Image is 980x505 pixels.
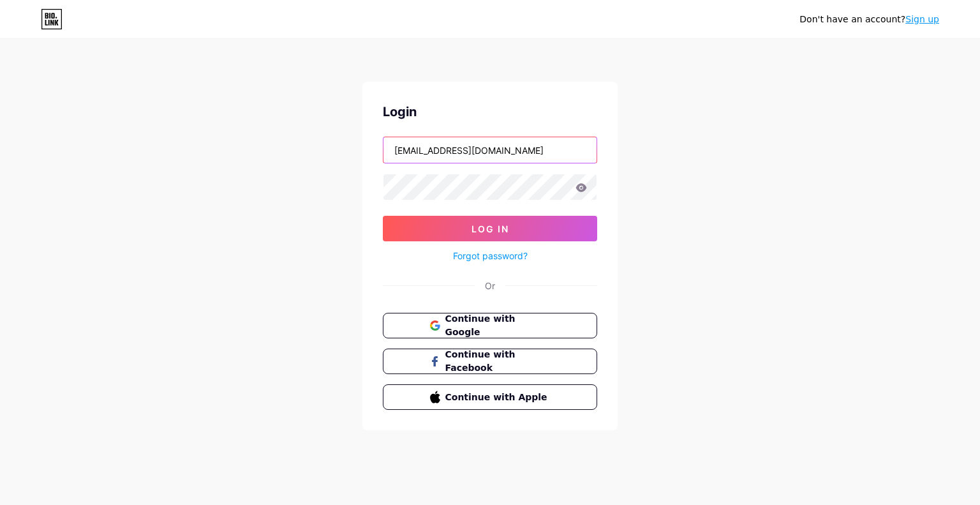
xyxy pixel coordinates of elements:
a: Sign up [905,14,939,24]
button: Continue with Facebook [383,349,597,374]
span: Continue with Apple [445,391,551,404]
span: Continue with Facebook [445,348,551,375]
span: Continue with Google [445,312,551,339]
button: Continue with Apple [383,384,597,410]
div: Login [383,102,597,121]
a: Forgot password? [453,249,528,262]
span: Log In [471,223,509,234]
div: Don't have an account? [799,13,939,26]
input: Username [383,137,597,163]
div: Or [485,279,495,292]
button: Log In [383,216,597,241]
button: Continue with Google [383,313,597,338]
